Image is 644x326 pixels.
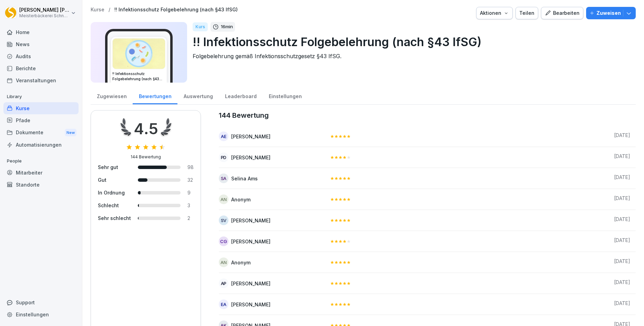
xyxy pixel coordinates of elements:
td: [DATE] [599,168,636,189]
div: 2 [187,214,194,222]
div: AE [219,132,228,141]
div: Selina Ams [231,175,258,182]
caption: 144 Bewertung [219,110,636,120]
p: Zuweisen [596,9,621,17]
div: Dokumente [3,126,79,139]
div: Aktionen [480,9,509,17]
div: CG [219,236,228,246]
div: 144 Bewertung [131,154,161,160]
td: [DATE] [599,126,636,147]
div: [PERSON_NAME] [231,280,270,287]
a: Home [3,26,79,38]
td: [DATE] [599,273,636,294]
div: Sehr gut [98,164,131,171]
p: [PERSON_NAME] [PERSON_NAME] [19,7,70,13]
button: Aktionen [476,7,513,19]
a: Kurse [91,7,104,13]
div: 9 [187,189,194,196]
div: Anonym [231,259,251,266]
td: [DATE] [599,294,636,315]
div: EA [219,299,228,309]
a: Einstellungen [3,308,79,320]
div: PD [219,153,228,162]
div: Gut [98,176,131,183]
div: 32 [187,176,194,183]
div: [PERSON_NAME] [231,301,270,308]
td: [DATE] [599,189,636,210]
div: 3 [187,202,194,209]
a: Zugewiesen [91,87,133,104]
p: Library [3,91,79,102]
button: Zuweisen [586,7,636,19]
p: Meisterbäckerei Schneckenburger [19,13,70,18]
div: AP [219,278,228,288]
div: SV [219,215,228,225]
p: 16 min [221,23,233,30]
button: Teilen [515,7,538,19]
a: Leaderboard [219,87,263,104]
div: Schlecht [98,202,131,209]
div: [PERSON_NAME] [231,217,270,224]
div: Kurs [193,22,208,31]
h3: !! Infektionsschutz Folgebelehrung (nach §43 IfSG) [112,71,165,82]
div: [PERSON_NAME] [231,154,270,161]
a: Veranstaltungen [3,74,79,86]
td: [DATE] [599,231,636,252]
a: Berichte [3,62,79,74]
div: [PERSON_NAME] [231,133,270,140]
a: Standorte [3,179,79,191]
a: News [3,38,79,50]
a: Auswertung [177,87,219,104]
div: 4.5 [134,117,158,140]
div: [PERSON_NAME] [231,238,270,245]
a: Einstellungen [263,87,308,104]
td: [DATE] [599,252,636,273]
a: Bewertungen [133,87,177,104]
p: Folgebelehrung gemäß Infektionsschutzgesetz §43 IfSG. [193,52,630,60]
div: Anonym [231,196,251,203]
p: !! Infektionsschutz Folgebelehrung (nach §43 IfSG) [193,33,630,51]
p: / [109,7,110,13]
div: Teilen [519,9,534,17]
a: Audits [3,50,79,62]
a: !! Infektionsschutz Folgebelehrung (nach §43 IfSG) [114,7,238,13]
div: An [219,194,228,204]
p: People [3,156,79,167]
div: 98 [187,164,194,171]
td: [DATE] [599,147,636,168]
td: [DATE] [599,210,636,231]
img: jtrrztwhurl1lt2nit6ma5t3.png [113,39,165,69]
div: New [65,129,76,137]
div: Sehr schlecht [98,214,131,222]
div: Bearbeiten [545,9,580,17]
div: An [219,257,228,267]
a: DokumenteNew [3,126,79,139]
div: Support [3,296,79,308]
a: Mitarbeiter [3,167,79,179]
div: In Ordnung [98,189,131,196]
a: Pfade [3,114,79,126]
a: Kurse [3,102,79,114]
a: Automatisierungen [3,139,79,151]
div: SA [219,173,228,183]
button: Bearbeiten [541,7,583,19]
